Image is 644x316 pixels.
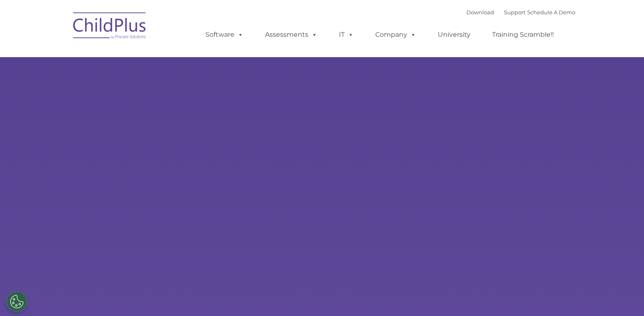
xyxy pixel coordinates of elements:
[466,9,494,16] a: Download
[7,292,27,312] button: Cookies Settings
[331,27,362,43] a: IT
[484,27,562,43] a: Training Scramble!!
[197,27,252,43] a: Software
[69,7,151,47] img: ChildPlus by Procare Solutions
[257,27,325,43] a: Assessments
[367,27,424,43] a: Company
[466,9,575,16] font: |
[527,9,575,16] a: Schedule A Demo
[430,27,479,43] a: University
[504,9,526,16] a: Support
